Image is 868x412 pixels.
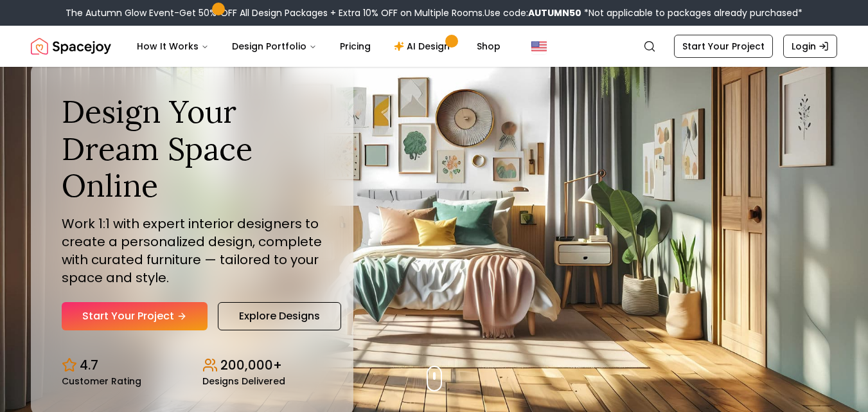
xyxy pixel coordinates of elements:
[62,302,208,330] a: Start Your Project
[80,356,98,374] p: 4.7
[466,33,511,59] a: Shop
[31,33,111,59] a: Spacejoy
[31,26,837,67] nav: Global
[528,6,581,19] b: AUTUMN50
[62,215,323,287] p: Work 1:1 with expert interior designers to create a personalized design, complete with curated fu...
[531,39,547,54] img: United States
[222,33,327,59] button: Design Portfolio
[31,33,111,59] img: Spacejoy Logo
[783,35,837,58] a: Login
[62,93,323,204] h1: Design Your Dream Space Online
[202,377,285,386] small: Designs Delivered
[66,6,802,19] div: The Autumn Glow Event-Get 50% OFF All Design Packages + Extra 10% OFF on Multiple Rooms.
[62,346,323,386] div: Design stats
[581,6,802,19] span: *Not applicable to packages already purchased*
[330,33,381,59] a: Pricing
[62,377,141,386] small: Customer Rating
[674,35,773,58] a: Start Your Project
[127,33,219,59] button: How It Works
[384,33,464,59] a: AI Design
[218,302,341,330] a: Explore Designs
[220,356,282,374] p: 200,000+
[127,33,511,59] nav: Main
[484,6,581,19] span: Use code:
